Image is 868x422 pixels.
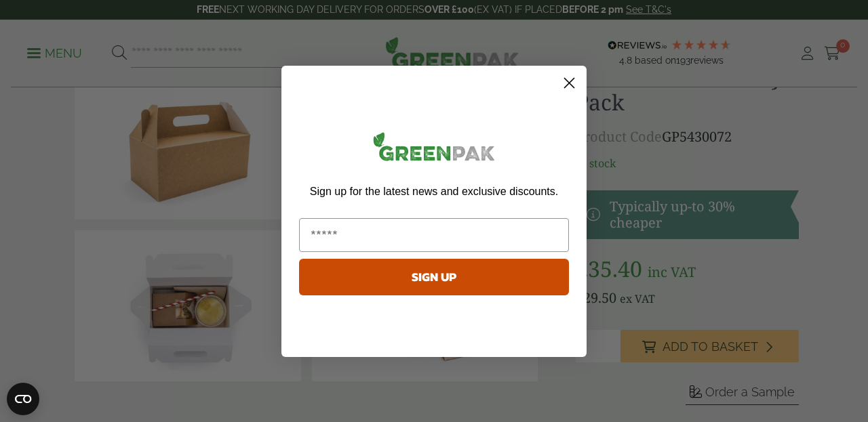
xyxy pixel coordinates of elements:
[299,127,569,172] img: greenpak_logo
[299,218,569,252] input: Email
[7,383,39,415] button: Open CMP widget
[557,71,581,95] button: Close dialog
[299,259,569,295] button: SIGN UP
[310,186,558,197] span: Sign up for the latest news and exclusive discounts.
